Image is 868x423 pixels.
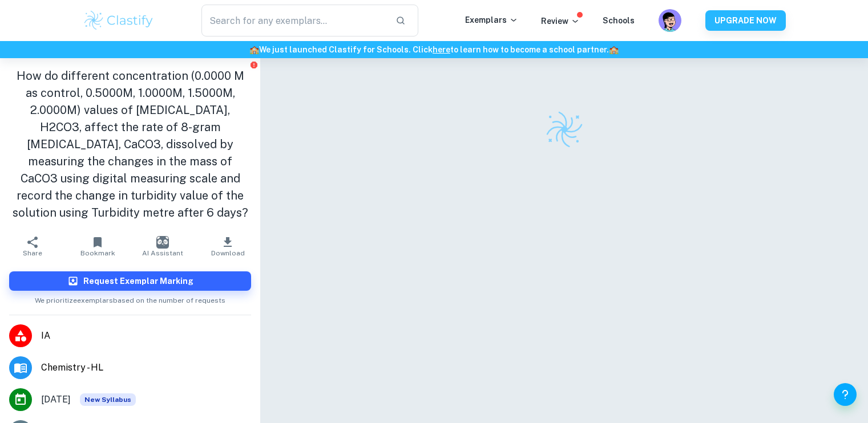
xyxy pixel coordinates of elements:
h6: Request Exemplar Marking [83,275,193,287]
span: Bookmark [80,249,115,257]
button: Report issue [249,60,258,69]
h1: How do different concentration (0.0000 M as control, 0.5000M, 1.0000M, 1.5000M, 2.0000M) values o... [9,67,251,221]
span: Chemistry - HL [41,361,251,375]
span: 🏫 [249,45,259,54]
div: Starting from the May 2025 session, the Chemistry IA requirements have changed. We created this e... [80,393,136,406]
button: Help and Feedback [834,383,857,406]
img: Clastify logo [83,9,155,32]
button: Download [195,230,260,262]
button: Bookmark [65,230,130,262]
h6: We just launched Clastify for Schools. Click to learn how to become a school partner. [2,43,866,56]
img: AI Assistant [156,236,169,249]
p: Review [541,15,580,27]
span: Share [23,249,42,257]
img: Clastify logo [544,109,584,149]
span: New Syllabus [80,393,136,406]
a: Schools [603,16,635,25]
input: Search for any exemplars... [201,5,386,36]
span: We prioritize exemplars based on the number of requests [35,291,225,306]
a: here [433,45,450,54]
button: UPGRADE NOW [705,10,786,31]
p: Exemplars [465,14,518,26]
button: Request Exemplar Marking [9,271,251,291]
span: AI Assistant [142,249,183,257]
span: 🏫 [609,45,619,54]
span: IA [41,329,251,343]
span: Download [211,249,245,257]
button: AI Assistant [130,230,195,262]
span: [DATE] [41,393,71,406]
